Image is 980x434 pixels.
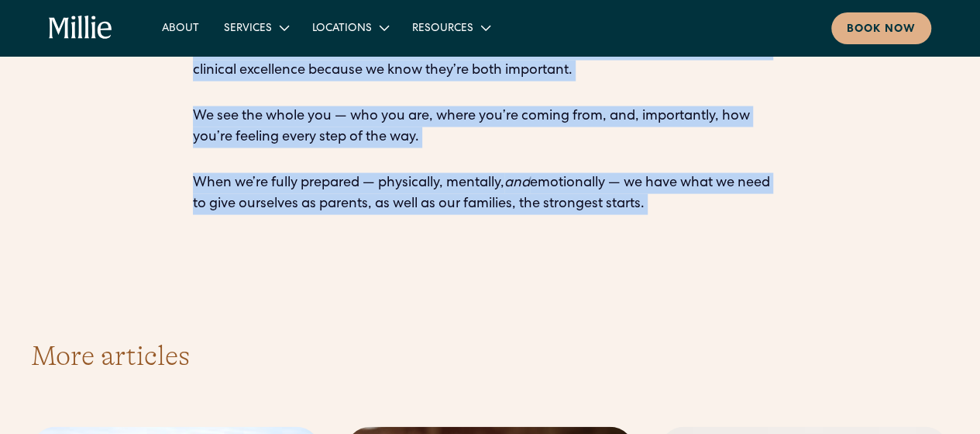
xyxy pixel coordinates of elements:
[412,21,473,37] div: Resources
[400,15,501,40] div: Resources
[193,240,788,261] p: ‍
[312,21,372,37] div: Locations
[31,335,949,377] h2: More articles
[224,21,272,37] div: Services
[831,12,931,44] a: Book now
[150,15,211,40] a: About
[49,16,112,40] a: home
[193,106,788,148] p: We see the whole you — who you are, where you’re coming from, and, importantly, how you’re feelin...
[847,22,916,38] div: Book now
[211,15,300,40] div: Services
[193,173,788,215] p: When we’re fully prepared — physically, mentally, emotionally — we have what we need to give ours...
[300,15,400,40] div: Locations
[504,176,530,190] em: and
